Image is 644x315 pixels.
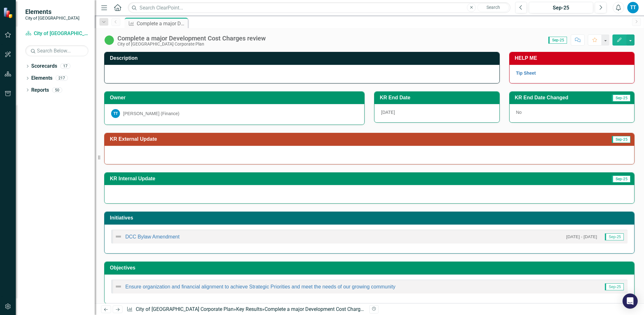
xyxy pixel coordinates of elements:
img: In Progress [104,35,114,45]
a: Tip Sheet [516,71,536,76]
button: TT [627,2,639,13]
h3: Owner [110,95,361,101]
img: Not Defined [115,233,122,240]
h3: KR End Date [380,95,496,101]
img: ClearPoint Strategy [3,7,14,18]
h3: Objectives [110,265,631,271]
button: Sep-25 [529,2,593,13]
h3: Initiatives [110,215,631,221]
div: [PERSON_NAME] (Finance) [123,110,179,117]
input: Search Below... [25,45,88,56]
div: 50 [52,87,62,93]
small: City of [GEOGRAPHIC_DATA] [25,15,80,21]
div: Complete a major Development Cost Charges review [117,35,266,42]
a: City of [GEOGRAPHIC_DATA] Corporate Plan [25,30,88,37]
div: Sep-25 [531,4,591,12]
a: Scorecards [31,63,57,70]
h3: KR End Date Changed [515,95,600,101]
input: Search ClearPoint... [128,2,510,13]
span: Sep-25 [548,37,567,44]
a: DCC Bylaw Amendment [125,234,180,239]
h3: HELP ME [515,55,631,61]
span: [DATE] [381,110,395,115]
span: Sep-25 [605,283,624,290]
span: No [516,110,522,115]
h3: KR Internal Update [110,176,476,182]
span: Sep-25 [612,95,630,102]
div: 17 [60,64,70,69]
small: [DATE] - [DATE] [566,234,597,240]
div: 217 [56,76,68,81]
span: Sep-25 [605,233,624,240]
a: Reports [31,87,49,94]
button: Search [477,3,509,12]
img: Not Defined [115,283,122,290]
span: Elements [25,8,80,15]
div: TT [111,109,120,118]
a: City of [GEOGRAPHIC_DATA] Corporate Plan [136,306,234,312]
div: City of [GEOGRAPHIC_DATA] Corporate Plan [117,42,266,46]
a: Ensure organization and financial alignment to achieve Strategic Priorities and meet the needs of... [125,284,396,289]
a: Elements [31,75,52,82]
span: Search [486,5,500,10]
span: Sep-25 [612,176,630,182]
h3: KR External Update [110,136,480,142]
div: Complete a major Development Cost Charges review [137,20,186,28]
div: Open Intercom Messenger [623,293,638,309]
h3: Description [110,55,496,61]
a: Key Results [236,306,262,312]
div: Complete a major Development Cost Charges review [265,306,381,312]
div: » » [127,306,365,313]
span: Sep-25 [612,136,630,143]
